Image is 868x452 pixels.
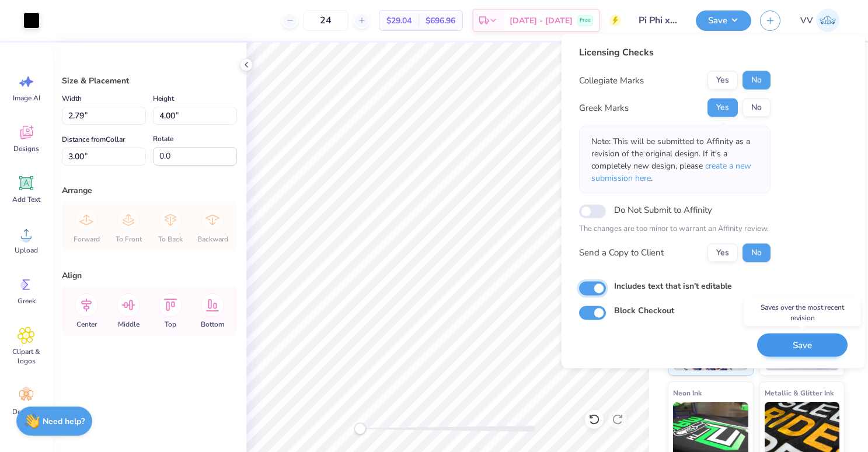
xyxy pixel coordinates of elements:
[795,9,845,32] a: VV
[165,320,176,329] span: Top
[510,15,573,27] span: [DATE] - [DATE]
[579,45,771,59] div: Licensing Checks
[76,320,97,329] span: Center
[816,9,839,32] img: Via Villanueva
[13,144,39,153] span: Designs
[800,14,813,27] span: VV
[707,71,738,90] button: Yes
[153,132,173,146] label: Rotate
[614,202,712,218] label: Do Not Submit to Affinity
[742,99,771,117] button: No
[13,93,40,103] span: Image AI
[696,10,751,31] button: Save
[62,75,237,87] div: Size & Placement
[614,304,674,316] label: Block Checkout
[354,423,366,435] div: Accessibility label
[765,387,834,399] span: Metallic & Glitter Ink
[579,101,629,114] div: Greek Marks
[43,416,85,427] strong: Need help?
[707,99,738,117] button: Yes
[153,92,174,106] label: Height
[707,243,738,262] button: Yes
[62,184,237,197] div: Arrange
[579,73,644,87] div: Collegiate Marks
[591,135,758,184] p: Note: This will be submitted to Affinity as a revision of the original design. If it's a complete...
[62,92,82,106] label: Width
[12,195,40,204] span: Add Text
[744,299,861,326] div: Saves over the most recent revision
[742,71,771,90] button: No
[62,132,125,146] label: Distance from Collar
[118,320,140,329] span: Middle
[673,387,702,399] span: Neon Ink
[7,347,46,366] span: Clipart & logos
[742,243,771,262] button: No
[15,246,38,255] span: Upload
[426,15,455,27] span: $696.96
[386,15,412,27] span: $29.04
[579,223,771,235] p: The changes are too minor to warrant an Affinity review.
[757,333,848,357] button: Save
[579,246,664,260] div: Send a Copy to Client
[201,320,224,329] span: Bottom
[614,279,732,292] label: Includes text that isn't editable
[18,296,36,306] span: Greek
[630,9,687,32] input: Untitled Design
[580,16,591,24] span: Free
[303,10,348,31] input: – –
[12,407,40,416] span: Decorate
[62,269,237,282] div: Align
